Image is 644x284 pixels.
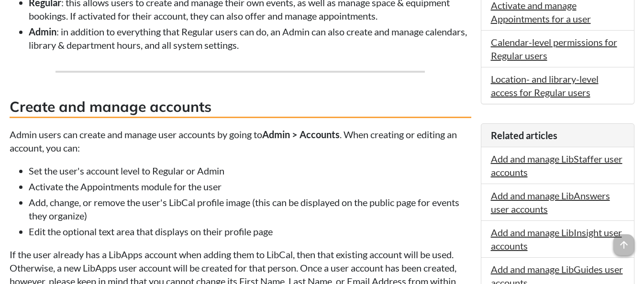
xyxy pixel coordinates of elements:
[491,36,617,61] a: Calendar-level permissions for Regular users
[29,26,56,37] strong: Admin
[29,225,471,238] li: Edit the optional text area that displays on their profile page
[491,190,610,215] a: Add and manage LibAnswers user accounts
[29,164,471,177] li: Set the user's account level to Regular or Admin
[10,128,471,154] p: Admin users can create and manage user accounts by going to . When creating or editing an account...
[491,130,557,141] span: Related articles
[613,235,634,247] a: arrow_upward
[491,227,622,251] a: Add and manage LibInsight user accounts
[29,180,471,193] li: Activate the Appointments module for the user
[613,234,634,255] span: arrow_upward
[29,25,471,52] li: : in addition to everything that Regular users can do, an Admin can also create and manage calend...
[262,129,340,140] strong: Admin > Accounts
[29,196,471,222] li: Add, change, or remove the user's LibCal profile image (this can be displayed on the public page ...
[10,97,471,118] h3: Create and manage accounts
[491,153,622,178] a: Add and manage LibStaffer user accounts
[491,73,599,98] a: Location- and library-level access for Regular users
